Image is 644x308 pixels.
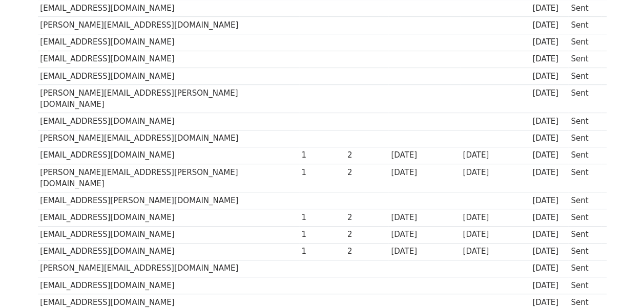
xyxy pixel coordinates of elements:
[532,133,566,144] div: [DATE]
[568,51,601,68] td: Sent
[347,246,386,257] div: 2
[391,149,458,161] div: [DATE]
[38,113,299,130] td: [EMAIL_ADDRESS][DOMAIN_NAME]
[532,229,566,240] div: [DATE]
[532,212,566,224] div: [DATE]
[532,149,566,161] div: [DATE]
[568,17,601,34] td: Sent
[38,226,299,243] td: [EMAIL_ADDRESS][DOMAIN_NAME]
[463,149,527,161] div: [DATE]
[568,164,601,192] td: Sent
[593,259,644,308] iframe: Chat Widget
[301,246,342,257] div: 1
[38,260,299,277] td: [PERSON_NAME][EMAIL_ADDRESS][DOMAIN_NAME]
[532,53,566,65] div: [DATE]
[568,130,601,147] td: Sent
[568,34,601,51] td: Sent
[38,34,299,51] td: [EMAIL_ADDRESS][DOMAIN_NAME]
[532,262,566,274] div: [DATE]
[301,149,342,161] div: 1
[463,167,527,179] div: [DATE]
[568,147,601,164] td: Sent
[38,209,299,226] td: [EMAIL_ADDRESS][DOMAIN_NAME]
[38,277,299,294] td: [EMAIL_ADDRESS][DOMAIN_NAME]
[532,3,566,14] div: [DATE]
[38,51,299,68] td: [EMAIL_ADDRESS][DOMAIN_NAME]
[301,212,342,224] div: 1
[38,130,299,147] td: [PERSON_NAME][EMAIL_ADDRESS][DOMAIN_NAME]
[532,87,566,99] div: [DATE]
[391,167,458,179] div: [DATE]
[347,212,386,224] div: 2
[391,212,458,224] div: [DATE]
[463,246,527,257] div: [DATE]
[532,36,566,48] div: [DATE]
[532,280,566,292] div: [DATE]
[38,164,299,192] td: [PERSON_NAME][EMAIL_ADDRESS][PERSON_NAME][DOMAIN_NAME]
[463,229,527,240] div: [DATE]
[301,229,342,240] div: 1
[532,19,566,31] div: [DATE]
[532,195,566,207] div: [DATE]
[532,116,566,127] div: [DATE]
[38,17,299,34] td: [PERSON_NAME][EMAIL_ADDRESS][DOMAIN_NAME]
[347,167,386,179] div: 2
[391,246,458,257] div: [DATE]
[347,229,386,240] div: 2
[301,167,342,179] div: 1
[347,149,386,161] div: 2
[568,243,601,260] td: Sent
[38,68,299,84] td: [EMAIL_ADDRESS][DOMAIN_NAME]
[38,243,299,260] td: [EMAIL_ADDRESS][DOMAIN_NAME]
[568,226,601,243] td: Sent
[463,212,527,224] div: [DATE]
[38,147,299,164] td: [EMAIL_ADDRESS][DOMAIN_NAME]
[38,192,299,209] td: [EMAIL_ADDRESS][PERSON_NAME][DOMAIN_NAME]
[391,229,458,240] div: [DATE]
[568,260,601,277] td: Sent
[38,84,299,113] td: [PERSON_NAME][EMAIL_ADDRESS][PERSON_NAME][DOMAIN_NAME]
[568,84,601,113] td: Sent
[568,68,601,84] td: Sent
[568,113,601,130] td: Sent
[532,246,566,257] div: [DATE]
[568,192,601,209] td: Sent
[532,71,566,82] div: [DATE]
[568,209,601,226] td: Sent
[568,277,601,294] td: Sent
[532,167,566,179] div: [DATE]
